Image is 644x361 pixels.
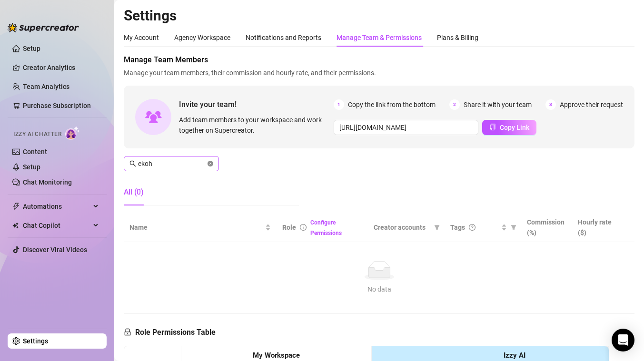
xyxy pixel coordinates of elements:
span: 1 [334,99,344,110]
span: Copy the link from the bottom [348,99,436,110]
span: Name [129,222,263,233]
div: Manage Team & Permissions [337,32,422,43]
div: Open Intercom Messenger [612,329,634,351]
span: copy [489,124,496,130]
span: search [129,160,136,167]
h5: Role Permissions Table [124,327,216,338]
span: Automations [23,199,90,214]
span: Copy Link [500,124,529,131]
div: All (0) [124,186,144,198]
a: Creator Analytics [23,60,99,75]
a: Setup [23,45,40,52]
div: No data [133,284,625,294]
a: Setup [23,163,40,171]
img: AI Chatter [65,126,80,140]
span: Role [282,224,296,231]
img: logo-BBDzfeDw.svg [8,23,79,32]
span: thunderbolt [12,203,20,210]
span: Manage your team members, their commission and hourly rate, and their permissions. [124,68,634,78]
span: 3 [545,99,556,110]
button: Copy Link [482,120,536,135]
a: Purchase Subscription [23,102,91,109]
input: Search members [138,158,206,169]
span: 2 [449,99,460,110]
span: question-circle [469,224,476,231]
a: Settings [23,337,48,345]
a: Chat Monitoring [23,178,72,186]
span: Approve their request [560,99,623,110]
img: Chat Copilot [12,222,19,229]
span: lock [124,328,131,336]
a: Discover Viral Videos [23,246,87,254]
span: filter [432,220,442,234]
span: filter [509,220,518,234]
th: Name [124,213,277,242]
span: Chat Copilot [23,218,90,233]
div: My Account [124,32,159,43]
span: info-circle [300,224,307,231]
a: Configure Permissions [310,219,342,236]
a: Content [23,148,47,156]
div: Agency Workspace [174,32,230,43]
div: Plans & Billing [437,32,478,43]
span: Tags [450,222,465,233]
button: close-circle [208,161,213,166]
th: Hourly rate ($) [572,213,623,242]
strong: Izzy AI [504,351,525,360]
a: Team Analytics [23,83,69,90]
span: filter [511,224,516,230]
span: Manage Team Members [124,54,634,66]
span: Izzy AI Chatter [13,130,61,139]
div: Notifications and Reports [246,32,321,43]
h2: Settings [124,7,634,25]
span: Invite your team! [179,98,334,110]
span: Share it with your team [464,99,532,110]
span: Add team members to your workspace and work together on Supercreator. [179,115,330,136]
span: Creator accounts [374,222,430,233]
span: filter [434,224,440,230]
th: Commission (%) [521,213,572,242]
strong: My Workspace [253,351,300,360]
